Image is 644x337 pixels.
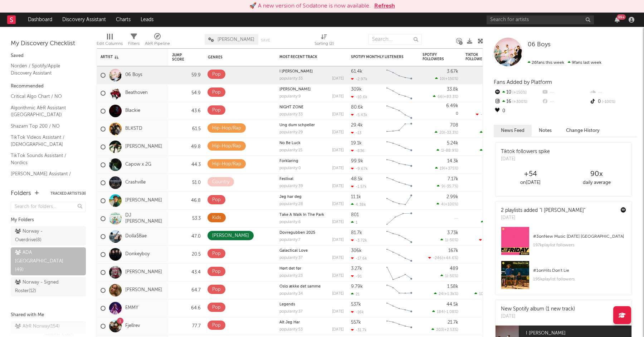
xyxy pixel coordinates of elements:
[487,15,594,24] input: Search for artists
[439,292,443,296] span: 24
[441,203,444,207] span: 4
[11,52,86,60] div: Saved
[563,179,630,187] div: daily average
[615,17,620,23] button: 99+
[617,14,626,20] div: 99 +
[212,178,229,186] div: Country
[11,62,79,77] a: Norden / Spotify/Apple Discovery Assistant
[496,261,631,295] a: #1onHits Don't Lie195kplaylist followers
[494,97,541,106] div: 16
[351,302,361,307] div: 537k
[383,138,415,156] svg: Chart title
[351,202,366,207] div: 4.38k
[351,320,361,325] div: 557k
[445,310,457,314] span: -1.08 %
[436,202,458,207] div: ( )
[476,112,501,117] div: ( )
[279,141,344,145] div: No Be Luck
[172,89,201,98] div: 54.9
[332,202,344,206] div: [DATE]
[439,131,444,135] span: 20
[279,328,303,332] div: popularity: 53
[11,247,86,275] a: ADA [GEOGRAPHIC_DATA](49)
[589,97,637,106] div: 0
[351,274,362,279] div: -91
[541,88,589,97] div: --
[261,38,270,42] button: Save
[540,208,585,213] a: "I [PERSON_NAME]"
[432,309,458,314] div: ( )
[465,299,501,317] div: 0
[279,274,303,278] div: popularity: 23
[541,97,589,106] div: --
[279,303,344,307] div: Legends
[15,322,60,331] div: A&R Norway ( 154 )
[11,122,79,130] a: Shazam Top 200 / NO
[332,256,344,260] div: [DATE]
[445,131,457,135] span: -33.3 %
[383,102,415,120] svg: Chart title
[279,123,315,127] a: Ung dum schpeller
[351,130,361,135] div: -13
[125,108,140,114] a: Blackie
[279,166,301,170] div: popularity: 0
[448,248,458,253] div: 167k
[440,77,444,81] span: 10
[433,256,442,260] span: -246
[448,238,457,242] span: -50 %
[279,77,303,81] div: popularity: 33
[172,53,190,62] div: Jump Score
[11,202,86,212] input: Search for folders...
[351,123,363,128] div: 29.4k
[351,292,360,296] div: 21
[279,123,344,127] div: Ung dum schpeller
[351,328,367,332] div: -31.7k
[279,105,344,109] div: NIGHT ZONE
[279,177,293,181] a: Festival
[445,185,457,189] span: -35.7 %
[279,285,344,289] div: Oslo ække det samme
[444,95,457,99] span: +83.3 %
[172,179,201,187] div: 51.0
[279,303,295,307] a: Legends
[494,106,541,116] div: 0
[279,267,344,271] div: Hørt det før
[351,55,405,59] div: Spotify Monthly Listeners
[15,248,65,274] div: ADA [GEOGRAPHIC_DATA] ( 49 )
[172,286,201,295] div: 64.7
[444,292,457,296] span: +1.3k %
[445,274,447,278] span: 1
[437,310,444,314] span: 184
[511,100,527,104] span: +300 %
[279,231,344,235] div: Dovregubben 2025
[465,156,501,174] div: 0
[351,213,359,217] div: 801
[332,292,344,296] div: [DATE]
[172,161,201,169] div: 44.3
[528,61,601,65] span: 9 fans last week
[383,210,415,228] svg: Chart title
[125,287,162,293] a: [PERSON_NAME]
[125,233,147,239] a: Dolla$Bae
[351,95,367,99] div: -10.6k
[23,13,57,27] a: Dashboard
[351,105,363,110] div: 80.6k
[445,203,457,207] span: +100 %
[125,90,148,96] a: Beathoven
[279,148,302,152] div: popularity: 15
[533,266,626,275] div: # 1 on Hits Don't Lie
[279,105,303,109] a: NIGHT ZONE
[351,184,367,189] div: -1.57k
[279,95,301,99] div: popularity: 9
[438,95,443,99] span: 66
[383,246,415,264] svg: Chart title
[465,53,491,61] div: TikTok Followers
[601,100,615,104] span: -100 %
[437,184,458,189] div: ( )
[111,13,136,27] a: Charts
[436,148,458,153] div: ( )
[212,285,221,294] div: Pop
[383,299,415,317] svg: Chart title
[383,84,415,102] svg: Chart title
[589,88,637,97] div: --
